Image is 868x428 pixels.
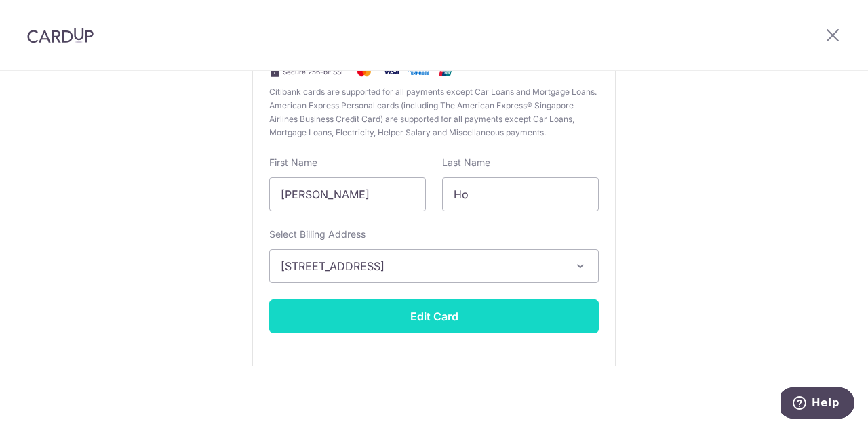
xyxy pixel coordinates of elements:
[269,177,426,211] input: Cardholder First Name
[31,9,58,22] span: Help
[781,387,854,421] iframe: Opens a widget where you can find more information
[269,156,317,169] label: First Name
[269,85,599,140] span: Citibank cards are supported for all payments except Car Loans and Mortgage Loans. American Expre...
[283,66,345,77] span: Secure 256-bit SSL
[269,299,599,333] button: Edit Card
[281,258,563,274] span: [STREET_ADDRESS]
[269,228,366,241] label: Select Billing Address
[27,27,94,43] img: CardUp
[442,156,490,169] label: Last Name
[405,64,432,80] img: .alt.amex
[432,64,459,80] img: .alt.unionpay
[442,177,599,211] input: Cardholder Last Name
[378,64,405,80] img: Visa
[351,64,378,80] img: Mastercard
[269,249,599,283] button: [STREET_ADDRESS]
